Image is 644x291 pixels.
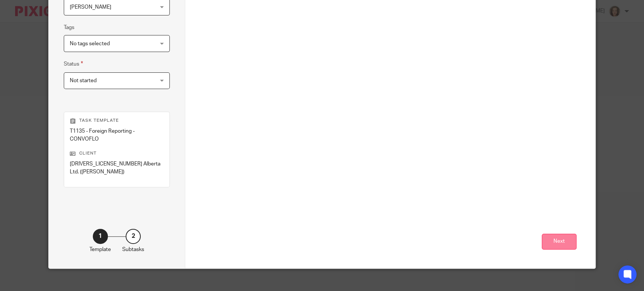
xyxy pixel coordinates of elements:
[122,246,144,253] p: Subtasks
[542,234,576,250] button: Next
[70,41,110,46] span: No tags selected
[70,118,164,124] p: Task template
[93,229,108,244] div: 1
[64,60,83,68] label: Status
[70,160,164,176] p: [DRIVERS_LICENSE_NUMBER] Alberta Ltd. ([PERSON_NAME])
[70,78,97,83] span: Not started
[126,229,141,244] div: 2
[70,5,111,10] span: [PERSON_NAME]
[70,127,164,143] p: T1135 - Foreign Reporting - CONVOFLO
[70,150,164,156] p: Client
[64,24,74,31] label: Tags
[89,246,111,253] p: Template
